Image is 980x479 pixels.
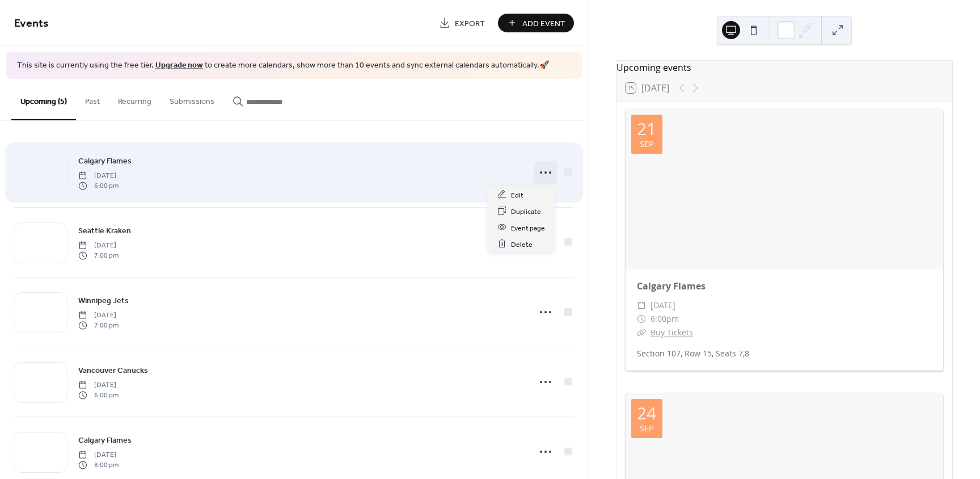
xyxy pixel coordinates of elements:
a: Calgary Flames [78,154,132,167]
span: 7:00 pm [78,321,119,331]
span: Export [455,18,485,30]
span: [DATE] [78,449,119,460]
a: Upgrade now [155,58,203,73]
span: Calgary Flames [78,434,132,446]
a: Vancouver Canucks [78,364,148,377]
span: [DATE] [78,310,119,320]
button: Recurring [109,79,160,119]
span: Event page [511,222,545,234]
div: Section 107, Row 15, Seats 7,8 [626,347,943,359]
span: Vancouver Canucks [78,364,148,376]
div: ​ [637,312,646,326]
button: Submissions [160,79,223,119]
a: Winnipeg Jets [78,294,129,307]
a: Buy Tickets [650,327,693,338]
div: 21 [637,120,656,137]
span: 8:00 pm [78,460,119,470]
span: This site is currently using the free tier. to create more calendars, show more than 10 events an... [17,60,549,72]
div: ​ [637,299,646,312]
button: Add Event [498,14,574,32]
span: 6:00 pm [78,390,119,401]
span: Calgary Flames [78,155,132,167]
button: Past [76,79,109,119]
button: Upcoming (5) [11,79,76,120]
span: Events [14,12,49,35]
span: Duplicate [511,205,541,217]
span: [DATE] [78,380,119,390]
span: [DATE] [78,240,119,250]
span: 7:00 pm [78,251,119,261]
div: ​ [637,326,646,339]
span: [DATE] [78,170,119,180]
div: Sep [640,424,654,432]
div: Upcoming events [616,61,952,74]
span: Edit [511,189,523,201]
span: [DATE] [650,299,675,312]
span: Seattle Kraken [78,225,131,237]
span: Add Event [522,18,565,30]
a: Calgary Flames [637,280,706,292]
a: Export [430,14,493,32]
span: 6:00 pm [78,181,119,191]
span: Delete [511,238,533,250]
div: 24 [637,405,656,422]
div: Sep [640,140,654,148]
a: Seattle Kraken [78,224,131,237]
a: Calgary Flames [78,434,132,447]
span: 6:00pm [650,312,679,326]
